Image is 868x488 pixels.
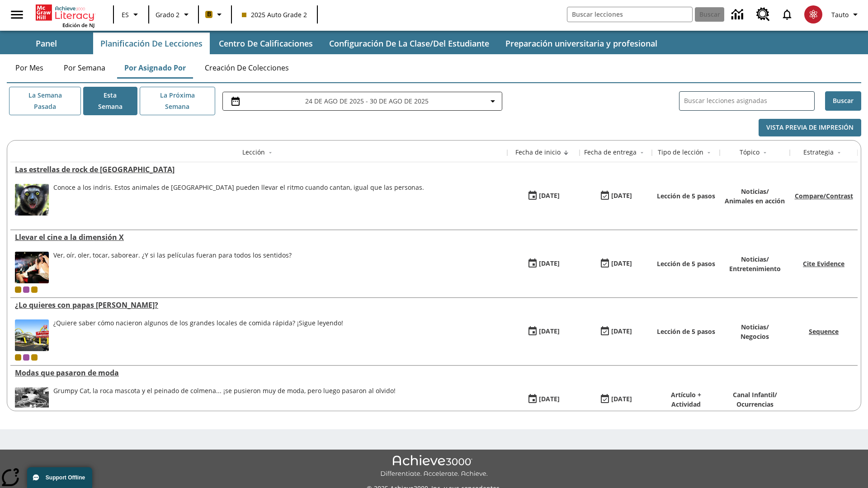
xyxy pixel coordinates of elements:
[834,147,844,158] button: Sort
[656,390,715,409] p: Artículo + Actividad
[741,332,769,341] p: Negocios
[305,96,429,106] span: 24 de ago de 2025 - 30 de ago de 2025
[524,391,563,408] button: 07/19/25: Primer día en que estuvo disponible la lección
[53,387,396,419] div: Grumpy Cat, la roca mascota y el peinado de colmena... ¡se pusieron muy de moda, pero luego pasar...
[15,319,49,351] img: Uno de los primeros locales de McDonald's, con el icónico letrero rojo y los arcos amarillos.
[539,258,560,269] div: [DATE]
[637,147,647,158] button: Sort
[53,252,292,283] div: Ver, oír, oler, tocar, saborear. ¿Y si las películas fueran para todos los sentidos?
[23,354,29,361] div: OL 2025 Auto Grade 3
[53,319,343,327] div: ¿Quiere saber cómo nacieron algunos de los grandes locales de comida rápida? ¡Sigue leyendo!
[15,184,49,216] img: Un indri de brillantes ojos amarillos mira a la cámara.
[524,323,563,340] button: 07/26/25: Primer día en que estuvo disponible la lección
[803,148,834,157] div: Estrategia
[322,33,496,54] button: Configuración de la clase/del estudiante
[53,387,396,395] div: Grumpy Cat, la roca mascota y el peinado de colmena... ¡se pusieron muy de moda, pero luego pasar...
[795,192,853,200] a: Compare/Contrast
[831,10,849,19] span: Tauto
[657,259,715,268] p: Lección de 5 pasos
[611,190,632,202] div: [DATE]
[524,188,563,205] button: 08/27/25: Primer día en que estuvo disponible la lección
[15,252,49,283] img: El panel situado frente a los asientos rocía con agua nebulizada al feliz público en un cine equi...
[15,300,503,310] div: ¿Lo quieres con papas fritas?
[83,87,137,115] button: Esta semana
[36,3,94,28] div: Portada
[46,474,85,481] span: Support Offline
[803,259,844,268] a: Cite Evidence
[759,147,770,158] button: Sort
[561,147,571,158] button: Sort
[733,390,777,399] p: Canal Infantil /
[804,5,822,23] img: avatar image
[725,196,785,206] p: Animales en acción
[15,164,503,174] a: Las estrellas de rock de Madagascar, Lecciones
[15,232,503,242] a: Llevar el cine a la dimensión X, Lecciones
[611,394,632,405] div: [DATE]
[265,147,276,158] button: Sort
[15,286,21,293] span: Clase actual
[198,57,296,79] button: Creación de colecciones
[828,6,864,23] button: Perfil/Configuración
[152,6,195,23] button: Grado: Grado 2, Elige un grado
[524,255,563,272] button: 08/18/25: Primer día en que estuvo disponible la lección
[15,232,503,242] div: Llevar el cine a la dimensión X
[226,96,498,107] button: Seleccione el intervalo de fechas opción del menú
[7,57,52,79] button: Por mes
[31,354,38,361] div: New 2025 class
[93,33,210,54] button: Planificación de lecciones
[15,164,503,174] div: Las estrellas de rock de Madagascar
[684,94,814,108] input: Buscar lecciones asignadas
[741,322,769,332] p: Noticias /
[36,4,94,22] a: Portada
[726,2,751,27] a: Centro de información
[15,368,503,378] a: Modas que pasaron de moda, Lecciones
[751,2,775,27] a: Centro de recursos, Se abrirá en una pestaña nueva.
[740,148,759,157] div: Tópico
[539,394,560,405] div: [DATE]
[156,10,179,19] span: Grado 2
[596,323,635,340] button: 07/03/26: Último día en que podrá accederse la lección
[15,354,21,361] div: Clase actual
[212,33,320,54] button: Centro de calificaciones
[117,57,193,79] button: Por asignado por
[658,148,703,157] div: Tipo de lección
[539,326,560,337] div: [DATE]
[729,254,781,264] p: Noticias /
[703,147,714,158] button: Sort
[57,57,113,79] button: Por semana
[515,148,561,157] div: Fecha de inicio
[539,190,560,202] div: [DATE]
[53,319,343,351] div: ¿Quiere saber cómo nacieron algunos de los grandes locales de comida rápida? ¡Sigue leyendo!
[202,6,228,23] button: Boost El color de la clase es anaranjado claro. Cambiar el color de la clase.
[31,286,38,293] div: New 2025 class
[117,6,146,23] button: Lenguaje: ES, Selecciona un idioma
[809,327,839,336] a: Sequence
[15,368,503,378] div: Modas que pasaron de moda
[799,3,828,26] button: Escoja un nuevo avatar
[62,22,94,28] span: Edición de NJ
[611,258,632,269] div: [DATE]
[657,327,715,336] p: Lección de 5 pasos
[4,1,30,28] button: Abrir el menú lateral
[23,286,29,293] div: OL 2025 Auto Grade 3
[122,10,129,19] span: ES
[825,91,861,111] button: Buscar
[567,7,692,22] input: Buscar campo
[140,87,215,115] button: La próxima semana
[657,191,715,201] p: Lección de 5 pasos
[1,33,91,54] button: Panel
[242,10,307,19] span: 2025 Auto Grade 2
[725,187,785,196] p: Noticias /
[380,455,488,478] img: Achieve3000 Differentiate Accelerate Achieve
[498,33,665,54] button: Preparación universitaria y profesional
[611,326,632,337] div: [DATE]
[759,119,861,136] button: Vista previa de impresión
